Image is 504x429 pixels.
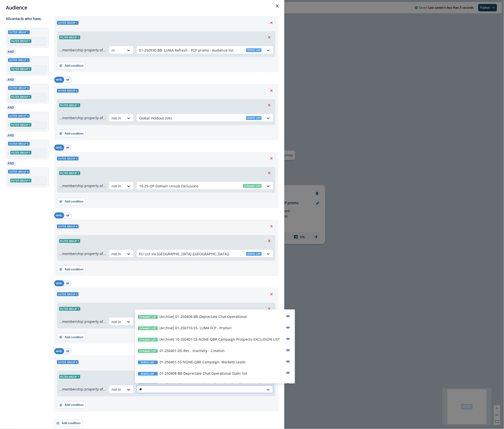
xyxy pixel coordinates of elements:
button: Remove [268,19,275,26]
button: Add condition [57,266,86,273]
button: preview [284,324,292,331]
button: Remove [268,155,275,162]
button: preview [284,381,292,388]
span: Filter group 1 [10,95,31,99]
button: or [64,348,72,354]
span: Dynamic list [138,349,158,353]
button: or [64,77,72,83]
span: Static list [138,383,158,387]
button: and.. [54,213,64,218]
span: Outer group 3 [57,157,78,160]
p: 01-250812-BB- August-webinar - Promo2 - Already registered suppression [160,382,282,387]
span: Dynamic list [138,315,158,319]
button: and.. [54,280,64,286]
span: Filter group 1 [59,307,80,311]
p: AND [7,161,15,166]
p: AND [7,133,15,138]
span: Static list [138,372,158,376]
button: Remove [265,101,273,109]
button: Remove [265,169,273,177]
button: Add condition [57,401,86,409]
p: AND [7,105,15,110]
span: Filter group 1 [59,171,80,175]
span: Filter group 1 [10,123,31,127]
button: and.. [54,348,64,354]
span: Filter group 1 [10,67,31,71]
button: Remove [265,305,273,312]
p: [Archive] 01-250710-SS- LUMA FCP - Promo1 [160,325,232,331]
span: Filter group 1 [59,103,80,107]
p: AND [7,50,15,54]
span: Outer group 3 [8,86,30,90]
p: ...membership property of... [59,47,106,53]
p: ...membership property of... [59,251,106,256]
p: 01-250408-BB-Deprectate Chat Operational Static list [160,371,247,376]
p: 01-250401-SS-NONE-QBR Campaign- Marketo Leads [160,359,246,365]
p: AND [7,78,15,82]
span: Dynamic list [138,338,158,342]
button: preview [284,369,292,377]
p: [Archive] 01-250408-BB-Deprectate Chat Operational [160,314,247,319]
p: ...membership property of... [59,319,106,324]
button: Remove [265,237,273,245]
span: Outer group 1 [57,21,78,25]
p: All contact s who have, [6,16,42,21]
button: Remove [268,291,275,298]
span: Filter group 1 [10,179,31,182]
button: and.. [54,77,64,83]
span: Outer group 1 [8,30,30,34]
button: Add condition [57,62,86,69]
button: Add condition [57,333,86,341]
button: preview [284,347,292,354]
span: Filter group 1 [59,239,80,243]
p: ...membership property of... [59,387,106,392]
span: Outer group 6 [57,360,78,364]
button: Remove [268,87,275,94]
button: Close [273,2,281,10]
span: Outer group 2 [8,58,30,62]
span: Filter group 1 [59,375,80,379]
span: Filter group 1 [10,151,31,155]
button: or [64,280,72,286]
p: [Archive] 10-250401-SS-NONE-QBR Campaign-Prospects-EXCLUSION LIST [160,337,280,342]
button: or [64,145,72,151]
p: ...membership property of... [59,115,106,120]
span: Filter group 1 [10,39,31,43]
button: preview [284,335,292,343]
p: ...membership property of... [59,183,106,188]
span: Static list [138,361,158,364]
p: 01-250401-DS-Res - Inactivity - Creation [160,348,225,353]
span: Outer group 6 [8,170,30,174]
button: Add condition [57,198,86,205]
button: Remove [268,223,275,230]
button: preview [284,358,292,365]
button: or [64,213,72,218]
span: Outer group 2 [57,89,78,93]
button: and.. [54,145,64,151]
span: Outer group 4 [57,225,78,228]
button: preview [284,312,292,320]
button: Remove [265,34,273,41]
span: Outer group 5 [57,292,78,296]
button: Add condition [54,420,83,427]
span: Dynamic list [138,327,158,330]
span: Filter group 1 [59,36,80,39]
span: Outer group 5 [8,142,30,146]
span: Outer group 4 [8,114,30,118]
button: Add condition [57,130,86,137]
div: Audience [6,4,278,11]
